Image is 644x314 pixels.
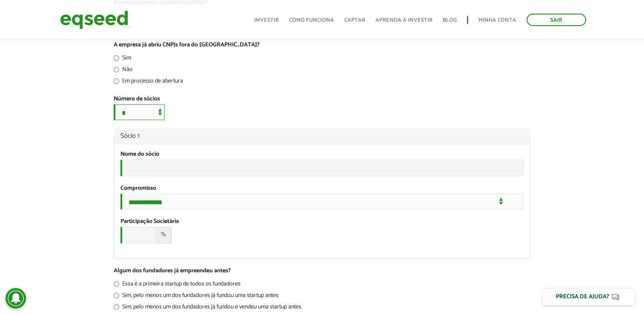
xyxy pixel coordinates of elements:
[478,17,516,23] a: Minha conta
[527,14,586,26] a: Sair
[60,9,128,31] img: EqSeed
[114,281,119,287] input: Essa é a primeira startup de todos os fundadores
[114,281,240,290] label: Essa é a primeira startup de todos os fundadores
[114,55,131,64] label: Sim
[254,17,279,23] a: Investir
[114,304,119,310] input: Sim, pelo menos um dos fundadores já fundou e vendeu uma startup antes
[120,186,156,191] label: Compromisso
[156,227,172,243] span: %
[114,96,160,102] label: Número de sócios
[114,304,301,313] label: Sim, pelo menos um dos fundadores já fundou e vendeu uma startup antes
[120,130,140,142] span: Sócio 1
[114,293,119,298] input: Sim, pelo menos um dos fundadores já fundou uma startup antes
[114,42,260,48] label: A empresa já abriu CNPJs fora do [GEOGRAPHIC_DATA]?
[344,17,365,23] a: Captar
[375,17,432,23] a: Aprenda a investir
[114,268,231,274] label: Algum dos fundadores já empreendeu antes?
[114,67,133,75] label: Não
[114,293,278,301] label: Sim, pelo menos um dos fundadores já fundou uma startup antes
[120,151,159,157] label: Nome do sócio
[114,78,183,87] label: Em processo de abertura
[114,55,119,61] input: Sim
[114,78,119,84] input: Em processo de abertura
[443,17,457,23] a: Blog
[120,219,179,225] label: Participação Societária
[114,67,119,72] input: Não
[289,17,334,23] a: Como funciona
